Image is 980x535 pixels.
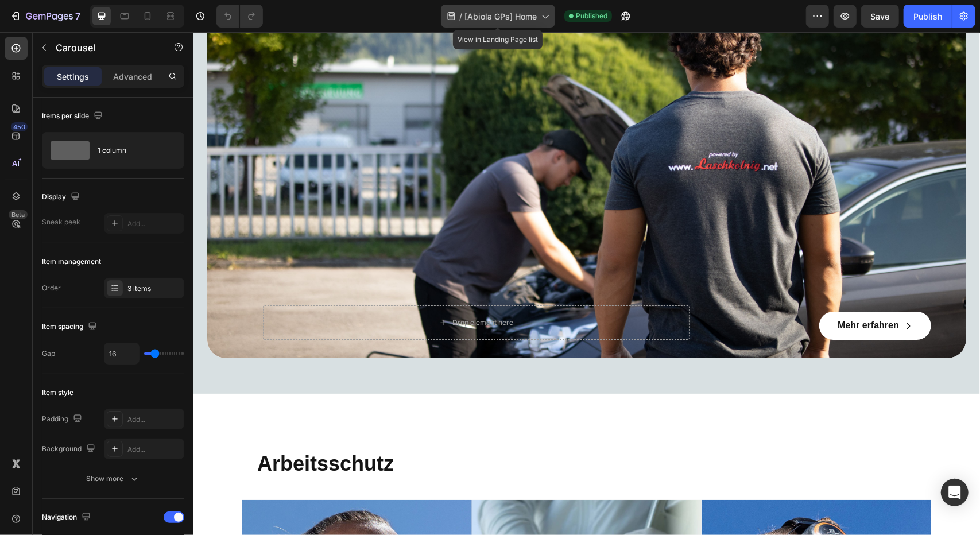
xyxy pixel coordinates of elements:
[87,473,140,484] div: Show more
[42,217,80,227] div: Sneak peek
[127,284,181,294] div: 3 items
[861,5,899,28] button: Save
[64,420,200,443] span: Arbeitsschutz
[5,5,86,28] button: 7
[11,122,28,131] div: 450
[42,283,61,293] div: Order
[42,257,101,267] div: Item management
[42,441,98,457] div: Background
[127,414,181,425] div: Add...
[193,32,980,535] iframe: Design area
[464,10,537,22] span: [Abiola GPs] Home
[576,11,607,21] span: Published
[42,468,184,489] button: Show more
[626,280,738,308] a: Mehr erfahren
[42,108,105,124] div: Items per slide
[941,479,969,506] div: Open Intercom Messenger
[104,343,139,364] input: Auto
[42,412,84,427] div: Padding
[9,210,28,219] div: Beta
[913,10,942,22] div: Publish
[259,286,320,295] div: Drop element here
[56,41,153,55] p: Carousel
[459,10,462,22] span: /
[57,71,89,83] p: Settings
[42,510,93,525] div: Navigation
[216,5,263,28] div: Undo/Redo
[98,137,168,164] div: 1 column
[113,71,152,83] p: Advanced
[75,9,80,23] p: 7
[904,5,952,28] button: Publish
[42,348,55,359] div: Gap
[127,444,181,455] div: Add...
[871,11,890,21] span: Save
[644,285,706,302] p: Mehr erfahren
[42,319,99,335] div: Item spacing
[42,387,73,398] div: Item style
[42,189,82,205] div: Display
